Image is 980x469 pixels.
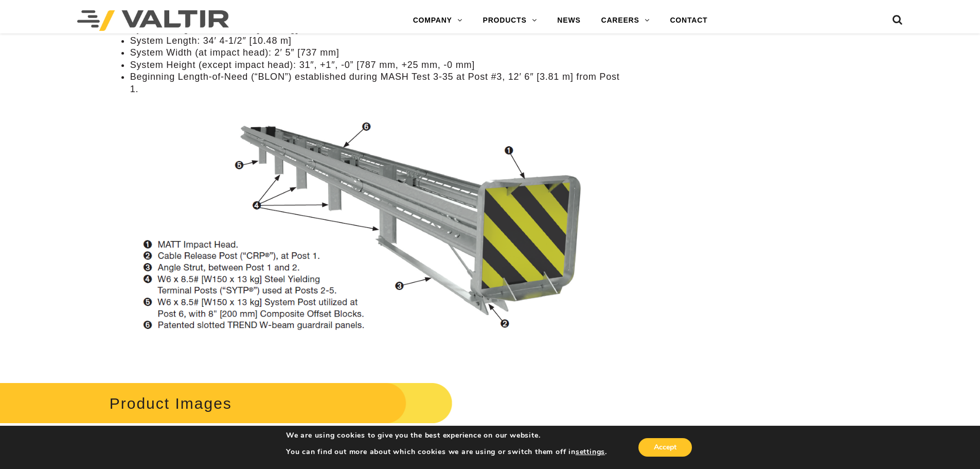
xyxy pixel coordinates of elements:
a: NEWS [547,10,591,31]
button: settings [576,447,605,457]
li: Beginning Length-of-Need (“BLON”) established during MASH Test 3-35 at Post #3, 12′ 6″ [3.81 m] f... [130,71,626,95]
img: Valtir [77,10,229,31]
li: System Length: 34′ 4-1/2″ [10.48 m] [130,35,626,47]
li: System Height (except impact head): 31″, +1″, -0” [787 mm, +25 mm, -0 mm] [130,59,626,71]
p: You can find out more about which cookies we are using or switch them off in . [286,447,607,457]
a: COMPANY [403,10,473,31]
a: CAREERS [591,10,660,31]
li: System Width (at impact head): 2′ 5″ [737 mm] [130,47,626,59]
a: CONTACT [660,10,718,31]
p: We are using cookies to give you the best experience on our website. [286,431,607,440]
a: PRODUCTS [473,10,547,31]
button: Accept [638,438,692,457]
